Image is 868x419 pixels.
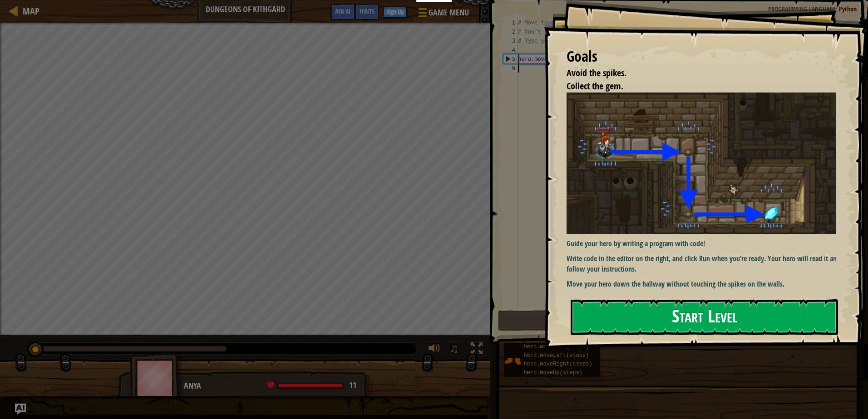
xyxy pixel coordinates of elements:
span: Avoid the spikes. [567,67,626,79]
img: Dungeons of kithgard [567,93,843,234]
img: portrait.png [504,352,521,370]
span: Collect the gem. [567,80,623,92]
span: ♫ [450,342,459,356]
button: Adjust volume [425,341,444,359]
span: hero.moveRight(steps) [523,361,592,367]
div: Anya [184,380,363,392]
span: Hints [360,7,375,15]
button: Run [498,310,853,331]
button: Toggle fullscreen [468,341,486,359]
button: Sign Up [384,7,407,18]
li: Avoid the spikes. [555,67,834,80]
span: Ask AI [335,7,350,15]
p: Guide your hero by writing a program with code! [567,239,843,249]
span: Map [23,5,39,17]
div: 2 [503,27,518,36]
span: hero.moveUp(steps) [523,370,582,376]
button: Ask AI [15,404,26,414]
span: Game Menu [429,7,469,19]
button: Game Menu [411,4,474,25]
div: 5 [503,54,518,63]
p: Write code in the editor on the right, and click Run when you’re ready. Your hero will read it an... [567,253,843,274]
div: health: 11 / 11 [267,381,356,390]
button: Start Level [571,299,838,335]
div: Goals [567,46,836,67]
div: 3 [503,36,518,45]
p: Move your hero down the hallway without touching the spikes on the walls. [567,279,843,289]
div: 4 [503,45,518,54]
span: hero.moveLeft(steps) [523,352,589,359]
button: Ask AI [330,4,355,20]
span: 11 [349,380,356,391]
button: ♫ [448,341,464,359]
a: Map [18,5,39,17]
li: Collect the gem. [555,80,834,93]
div: 6 [503,63,518,73]
img: thang_avatar_frame.png [130,353,182,403]
div: 1 [503,18,518,27]
span: hero.moveDown(steps) [523,344,589,350]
